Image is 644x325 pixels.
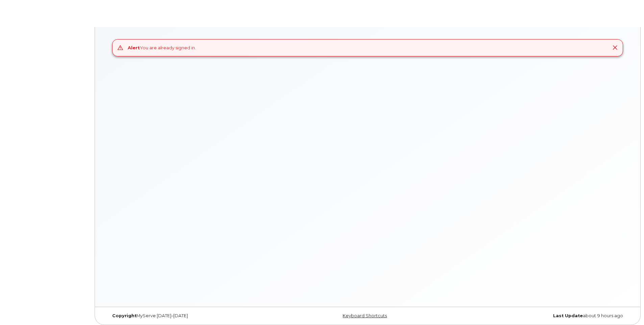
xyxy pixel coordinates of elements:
[128,45,140,50] strong: Alert
[112,313,137,318] strong: Copyright
[128,45,196,51] div: You are already signed in.
[343,313,387,318] a: Keyboard Shortcuts
[454,313,628,319] div: about 9 hours ago
[553,313,583,318] strong: Last Update
[107,313,281,319] div: MyServe [DATE]–[DATE]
